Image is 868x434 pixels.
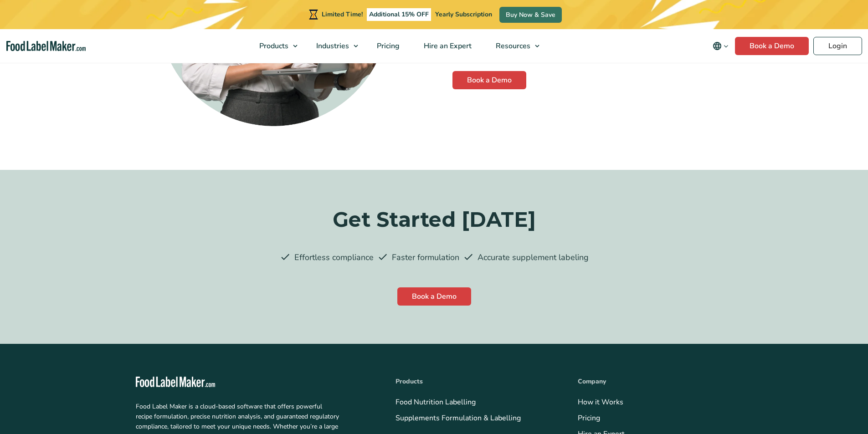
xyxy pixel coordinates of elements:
span: Yearly Subscription [435,10,492,19]
span: Products [257,41,289,51]
a: Food Nutrition Labelling [395,397,476,407]
h3: Get Started [DATE] [244,206,625,233]
a: Book a Demo [735,37,809,55]
a: Products [247,29,302,63]
span: Pricing [374,41,401,51]
a: How it Works [578,397,623,407]
p: Products [395,377,550,387]
a: Book a Demo [452,71,526,89]
span: Additional 15% OFF [367,8,431,21]
a: Pricing [365,29,410,63]
a: Resources [484,29,544,63]
li: Accurate supplement labeling [463,251,589,264]
li: Effortless compliance [280,251,374,264]
a: Food Label Maker homepage [136,377,368,387]
button: Change language [706,37,735,55]
a: Industries [304,29,363,63]
span: Limited Time! [322,10,363,19]
a: Pricing [578,413,600,423]
a: Supplements Formulation & Labelling [395,413,521,423]
img: Food Label Maker - white [136,377,216,387]
p: Company [578,377,733,387]
span: Hire an Expert [421,41,473,51]
a: Hire an Expert [412,29,482,63]
a: Login [813,37,862,55]
a: Book a Demo [397,287,471,306]
a: Buy Now & Save [499,7,562,23]
a: Food Label Maker homepage [6,41,86,51]
li: Faster formulation [377,251,459,264]
span: Industries [313,41,350,51]
span: Resources [493,41,531,51]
